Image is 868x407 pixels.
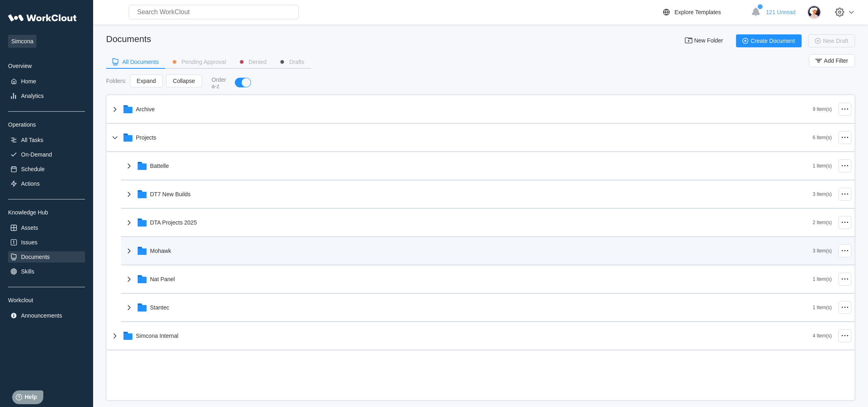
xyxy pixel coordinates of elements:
div: Simcona Internal [136,333,179,339]
span: Expand [137,78,156,84]
span: New Folder [694,38,723,44]
div: Home [21,78,36,85]
button: Denied [232,56,273,68]
div: Documents [21,254,50,260]
span: Add Filter [824,58,848,64]
div: Actions [21,180,40,187]
span: 121 Unread [766,9,796,15]
div: Folders : [106,78,127,84]
div: Battelle [150,163,169,169]
div: 2 Item(s) [813,220,832,225]
a: Assets [8,222,85,233]
button: Add Filter [809,54,855,67]
div: Overview [8,63,85,69]
div: Operations [8,121,85,128]
img: user-4.png [807,5,821,19]
div: Issues [21,239,37,246]
a: All Tasks [8,134,85,146]
div: Documents [106,34,151,45]
a: Analytics [8,90,85,102]
a: Documents [8,251,85,263]
div: Drafts [289,59,304,65]
a: Explore Templates [662,7,747,17]
a: Schedule [8,163,85,175]
div: Archive [136,106,155,112]
a: Announcements [8,310,85,321]
div: 4 Item(s) [813,333,832,339]
a: Actions [8,178,85,189]
div: Schedule [21,166,45,172]
button: Drafts [273,56,311,68]
div: Pending Approval [181,59,226,65]
div: Nat Panel [150,276,175,282]
div: 9 Item(s) [813,106,832,112]
span: Collapse [173,78,195,84]
div: Analytics [21,93,44,99]
div: All Documents [122,59,159,65]
div: DTA Projects 2025 [150,219,197,226]
a: Issues [8,237,85,248]
div: All Tasks [21,137,43,143]
input: Search WorkClout [129,5,299,19]
button: Pending Approval [165,56,232,68]
button: New Folder [679,34,730,47]
div: 1 Item(s) [813,276,832,282]
div: Assets [21,225,38,231]
div: Explore Templates [674,9,721,15]
a: Skills [8,266,85,277]
span: Create Document [751,38,795,44]
a: On-Demand [8,149,85,160]
div: DT7 New Builds [150,191,191,197]
div: Stantec [150,304,169,311]
span: New Draft [823,38,848,44]
button: Create Document [736,34,802,47]
div: Mohawk [150,248,171,254]
div: Order a-z [212,76,227,89]
div: 1 Item(s) [813,305,832,310]
div: Projects [136,134,157,141]
button: Expand [130,74,163,87]
div: Knowledge Hub [8,209,85,216]
div: 6 Item(s) [813,135,832,140]
a: Home [8,76,85,87]
div: Denied [249,59,266,65]
div: Skills [21,268,34,275]
div: Workclout [8,297,85,303]
div: On-Demand [21,151,52,158]
button: New Draft [808,34,855,47]
span: Simcona [8,35,36,48]
div: 1 Item(s) [813,163,832,169]
button: Collapse [166,74,202,87]
div: Announcements [21,312,62,319]
div: 3 Item(s) [813,248,832,254]
div: 3 Item(s) [813,191,832,197]
button: All Documents [106,56,165,68]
